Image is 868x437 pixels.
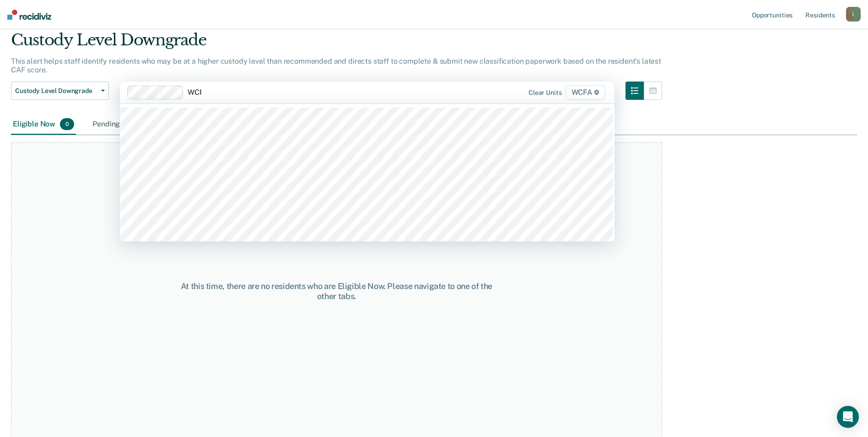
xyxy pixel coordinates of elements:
div: Custody Level Downgrade [11,31,662,57]
img: Recidiviz [7,10,51,20]
button: Custody Level Downgrade [11,82,109,100]
div: At this time, there are no residents who are Eligible Now. Please navigate to one of the other tabs. [174,281,499,301]
span: Custody Level Downgrade [15,87,97,95]
span: 0 [60,118,74,130]
div: Clear units [528,89,562,97]
span: WCFA [566,85,605,100]
div: Open Intercom Messenger [837,406,859,428]
button: l [846,7,861,22]
div: Eligible Now0 [11,115,76,135]
p: This alert helps staff identify residents who may be at a higher custody level than recommended a... [11,57,661,74]
div: Pending0 [91,115,140,135]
